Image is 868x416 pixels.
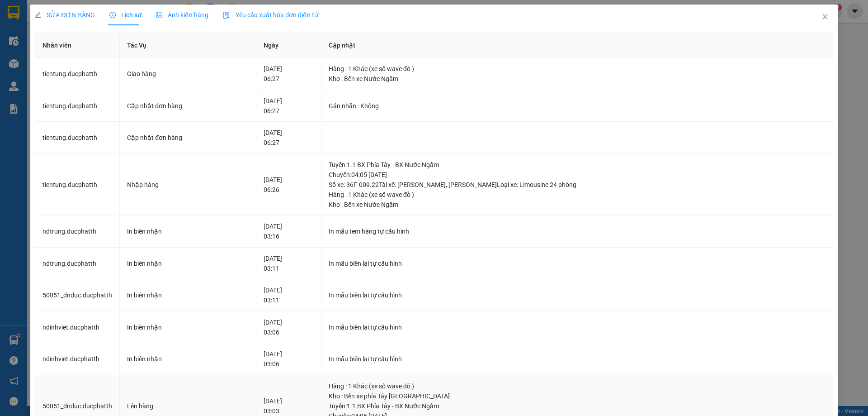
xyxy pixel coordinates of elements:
[35,154,120,216] td: tientung.ducphatth
[127,133,249,143] div: Cập nhật đơn hàng
[329,101,826,111] div: Gán nhãn : Không
[264,285,314,305] div: [DATE] 03:11
[127,180,249,190] div: Nhập hàng
[35,122,120,154] td: tientung.ducphatth
[127,226,249,236] div: In biên nhận
[35,11,95,19] span: SỬA ĐƠN HÀNG
[264,128,314,148] div: [DATE] 06:27
[156,12,162,18] span: picture
[127,69,249,79] div: Giao hàng
[329,190,826,200] div: Hàng : 1 Khác (xe số wave đỏ )
[329,200,826,210] div: Kho : Bến xe Nước Ngầm
[329,322,826,332] div: In mẫu biên lai tự cấu hình
[223,12,230,19] img: icon
[264,64,314,84] div: [DATE] 06:27
[264,317,314,337] div: [DATE] 03:06
[127,101,249,111] div: Cập nhật đơn hàng
[35,33,120,58] th: Nhân viên
[329,258,826,268] div: In mẫu biên lai tự cấu hình
[127,401,249,411] div: Lên hàng
[127,354,249,364] div: In biên nhận
[329,64,826,74] div: Hàng : 1 Khác (xe số wave đỏ )
[109,11,142,19] span: Lịch sử
[35,215,120,248] td: ndtrung.ducphatth
[35,343,120,375] td: ndinhviet.ducphatth
[329,226,826,236] div: In mẫu tem hàng tự cấu hình
[264,349,314,369] div: [DATE] 03:06
[329,290,826,300] div: In mẫu biên lai tự cấu hình
[35,311,120,344] td: ndinhviet.ducphatth
[156,11,208,19] span: Ảnh kiện hàng
[256,33,321,58] th: Ngày
[321,33,833,58] th: Cập nhật
[264,221,314,241] div: [DATE] 03:16
[264,96,314,116] div: [DATE] 06:27
[329,160,826,190] div: Tuyến : 1.1 BX Phía Tây - BX Nước Ngầm Chuyến: 04:05 [DATE] Số xe: 36F-009.22 Tài xế: [PERSON_NAM...
[35,90,120,122] td: tientung.ducphatth
[109,12,116,18] span: clock-circle
[35,12,41,18] span: edit
[120,33,256,58] th: Tác Vụ
[35,58,120,90] td: tientung.ducphatth
[329,74,826,84] div: Kho : Bến xe Nước Ngầm
[329,354,826,364] div: In mẫu biên lai tự cấu hình
[127,290,249,300] div: In biên nhận
[821,13,829,20] span: close
[127,258,249,268] div: In biên nhận
[35,279,120,311] td: 50051_dnduc.ducphatth
[264,253,314,273] div: [DATE] 03:11
[329,381,826,391] div: Hàng : 1 Khác (xe số wave đỏ )
[812,5,838,30] button: Close
[127,322,249,332] div: In biên nhận
[329,391,826,401] div: Kho : Bến xe phía Tây [GEOGRAPHIC_DATA]
[223,11,318,19] span: Yêu cầu xuất hóa đơn điện tử
[35,248,120,280] td: ndtrung.ducphatth
[264,396,314,416] div: [DATE] 03:03
[264,175,314,195] div: [DATE] 06:26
